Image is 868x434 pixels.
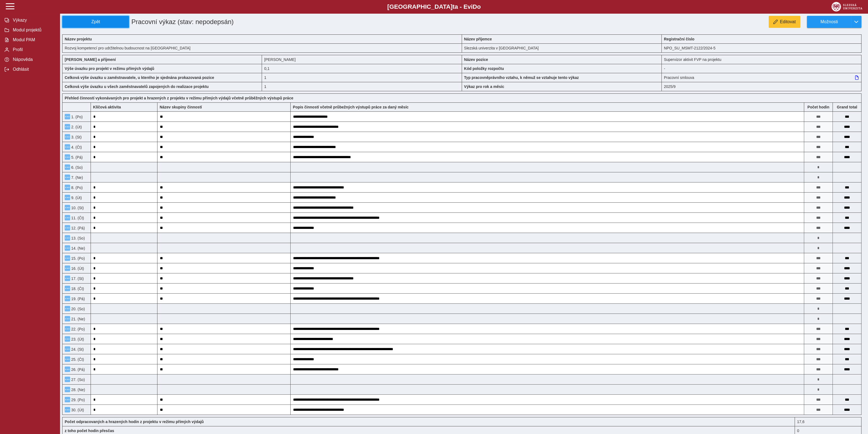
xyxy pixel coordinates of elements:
b: [GEOGRAPHIC_DATA] a - Evi [16,3,852,10]
span: 19. (Pá) [70,297,85,301]
span: 9. (Út) [70,196,82,200]
span: 17. (St) [70,276,84,281]
b: Klíčová aktivita [93,105,121,109]
button: Menu [65,316,70,321]
span: 22. (Po) [70,327,85,331]
button: Menu [65,286,70,291]
b: Suma za den přes všechny výkazy [833,105,861,109]
span: 27. (So) [70,377,85,382]
button: Menu [65,346,70,352]
button: Menu [65,154,70,160]
b: Název skupiny činností [160,105,202,109]
div: 17,6 [795,417,861,426]
span: 3. (St) [70,135,82,139]
span: o [477,3,481,10]
span: 1. (Po) [70,115,83,119]
span: 5. (Pá) [70,155,83,160]
div: Pracovní smlouva [662,73,861,82]
span: 24. (St) [70,347,84,352]
button: Menu [65,306,70,311]
b: Počet odpracovaných a hrazených hodin z projektu v režimu přímých výdajů [65,420,204,424]
button: Menu [65,215,70,220]
b: [PERSON_NAME] a příjmení [65,57,116,62]
b: Kód položky rozpočtu [464,66,504,71]
span: 20. (So) [70,307,85,311]
span: t [452,3,454,10]
button: Menu [65,195,70,200]
div: [PERSON_NAME] [262,55,462,64]
span: Možnosti [812,19,847,24]
span: 26. (Pá) [70,367,85,372]
div: 1 [262,82,462,91]
button: Menu [65,114,70,119]
button: Možnosti [807,16,851,28]
span: 2. (Út) [70,125,82,129]
button: Menu [65,185,70,190]
button: Menu [65,175,70,180]
span: 25. (Čt) [70,357,84,362]
button: Menu [65,407,70,412]
span: 10. (St) [70,206,84,210]
button: Menu [65,397,70,402]
b: Celková výše úvazku u všech zaměstnavatelů zapojených do realizace projektu [65,84,209,89]
span: Editovat [780,19,796,24]
div: 1 [262,73,462,82]
span: Nápověda [11,57,55,62]
button: Menu [65,336,70,342]
button: Menu [65,265,70,271]
span: Modul PAM [11,37,55,42]
span: 21. (Ne) [70,317,85,321]
button: Menu [65,245,70,251]
button: Menu [65,235,70,241]
button: Menu [65,276,70,281]
span: 12. (Pá) [70,226,85,230]
b: Počet hodin [804,105,833,109]
b: Výše úvazku pro projekt v režimu přímých výdajů [65,66,154,71]
span: 18. (Čt) [70,287,84,291]
button: Menu [65,124,70,129]
b: Název pozice [464,57,488,62]
span: Odhlásit [11,67,55,72]
span: 14. (Ne) [70,246,85,250]
h1: Pracovní výkaz (stav: nepodepsán) [129,16,397,28]
span: Výkazy [11,18,55,23]
b: Přehled činností vykonávaných pro projekt a hrazených z projektu v režimu přímých výdajů včetně p... [65,96,293,100]
span: 29. (Po) [70,398,85,402]
b: Typ pracovněprávního vztahu, k němuž se vztahuje tento výkaz [464,75,579,80]
b: Název projektu [65,37,92,41]
span: Zpět [65,19,127,24]
div: Rozvoj kompetencí pro udržitelnou budoucnost na [GEOGRAPHIC_DATA] [62,43,462,53]
span: 15. (Po) [70,256,85,261]
span: 8. (Po) [70,185,83,190]
span: 30. (Út) [70,408,84,412]
b: Výkaz pro rok a měsíc [464,84,504,89]
b: Registrační číslo [664,37,694,41]
div: - [662,64,861,73]
button: Menu [65,164,70,170]
b: Název příjemce [464,37,492,41]
button: Menu [65,377,70,382]
span: 28. (Ne) [70,388,85,392]
span: 13. (So) [70,236,85,240]
span: D [473,3,477,10]
div: 0,8 h / den. 4 h / týden. [262,64,462,73]
button: Menu [65,225,70,231]
span: 7. (Ne) [70,175,83,180]
div: 2025/9 [662,82,861,91]
b: z toho počet hodin přesčas [65,429,114,433]
img: logo_web_su.png [831,2,862,11]
div: NPO_SU_MSMT-2122/2024-5 [662,43,861,53]
span: 4. (Čt) [70,145,82,149]
button: Zpět [62,16,129,28]
button: Menu [65,296,70,301]
button: Menu [65,205,70,210]
button: Menu [65,387,70,392]
button: Menu [65,144,70,150]
span: 16. (Út) [70,266,84,271]
span: Profil [11,47,55,52]
span: 6. (So) [70,165,83,170]
button: Menu [65,356,70,362]
div: ​Supervizor aktivit FVP na projektu [662,55,861,64]
button: Menu [65,134,70,140]
div: Slezská univerzita v [GEOGRAPHIC_DATA] [462,43,662,53]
